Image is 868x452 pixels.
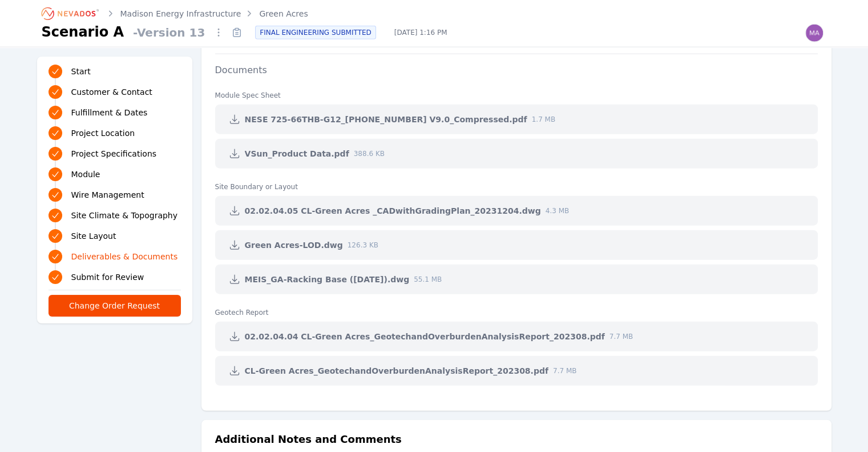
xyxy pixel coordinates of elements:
h1: Scenario A [42,23,124,41]
span: Site Climate & Topography [71,210,177,221]
span: Project Location [71,127,135,139]
span: 55.1 MB [414,275,442,284]
span: Customer & Contact [71,86,152,98]
span: Module [71,169,100,180]
span: Deliverables & Documents [71,251,178,262]
nav: Progress [49,63,181,285]
h2: Additional Notes and Comments [215,431,402,447]
span: 4.3 MB [546,206,569,215]
span: 02.02.04.05 CL-Green Acres _CADwithGradingPlan_20231204.dwg [245,205,541,217]
div: FINAL ENGINEERING SUBMITTED [255,26,376,39]
span: VSun_Product Data.pdf [245,148,349,159]
span: - Version 13 [128,25,209,41]
label: Documents [201,65,281,75]
span: Submit for Review [71,271,144,283]
span: [DATE] 1:16 PM [385,28,457,37]
span: 02.02.04.04 CL-Green Acres_GeotechandOverburdenAnalysisReport_202308.pdf [245,331,605,342]
dt: Site Boundary or Layout [215,173,818,191]
span: Green Acres-LOD.dwg [245,239,343,251]
a: Madison Energy Infrastructure [120,8,241,19]
button: Change Order Request [49,295,181,317]
dt: Module Spec Sheet [215,82,818,100]
span: 7.7 MB [609,332,633,341]
span: Fulfillment & Dates [71,107,148,118]
dt: Geotech Report [215,299,818,317]
span: 1.7 MB [532,115,555,124]
span: CL-Green Acres_GeotechandOverburdenAnalysisReport_202308.pdf [245,365,548,377]
img: matthew.breyfogle@nevados.solar [805,24,823,42]
span: 126.3 KB [348,241,378,250]
span: Site Layout [71,230,116,242]
span: 7.7 MB [553,366,576,375]
span: Wire Management [71,189,144,201]
span: 388.6 KB [354,149,385,158]
nav: Breadcrumb [42,5,308,23]
span: Start [71,66,91,77]
span: MEIS_GA-Racking Base ([DATE]).dwg [245,274,410,285]
span: Project Specifications [71,148,157,159]
span: NESE 725-66THB-G12_[PHONE_NUMBER] V9.0_Compressed.pdf [245,114,527,125]
a: Green Acres [259,8,308,19]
